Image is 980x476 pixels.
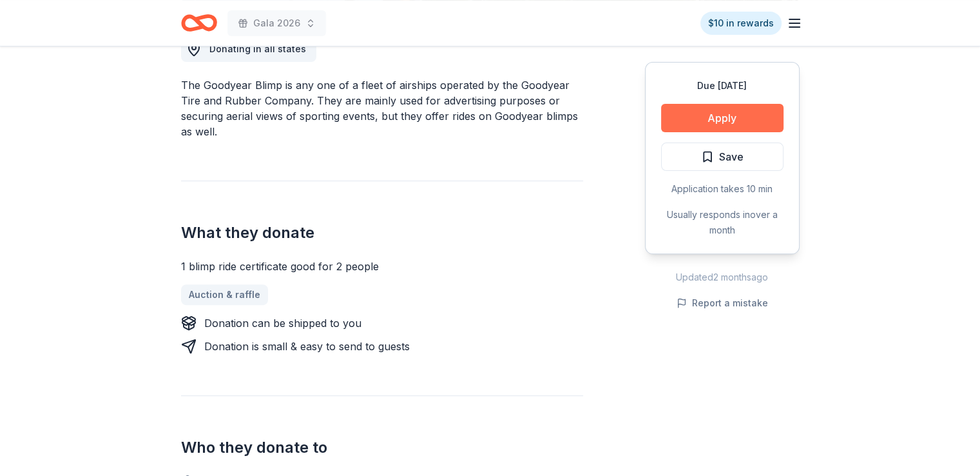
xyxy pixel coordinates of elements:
span: Donating in all states [209,43,306,54]
div: Usually responds in over a month [661,207,783,238]
div: 1 blimp ride certificate good for 2 people [181,259,583,274]
div: Updated 2 months ago [645,270,800,285]
div: The Goodyear Blimp is any one of a fleet of airships operated by the Goodyear Tire and Rubber Com... [181,77,583,139]
a: Auction & raffle [181,284,268,305]
div: Donation is small & easy to send to guests [204,339,410,354]
div: Application takes 10 min [661,181,783,197]
h2: What they donate [181,223,583,243]
a: Home [181,8,217,38]
h2: Who they donate to [181,437,583,458]
a: $10 in rewards [700,12,782,35]
button: Save [661,143,783,171]
button: Report a mistake [677,295,768,311]
span: Gala 2026 [253,15,300,31]
button: Apply [661,104,783,132]
button: Gala 2026 [227,10,326,36]
div: Donation can be shipped to you [204,315,361,331]
span: Save [719,148,744,165]
div: Due [DATE] [661,78,783,94]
